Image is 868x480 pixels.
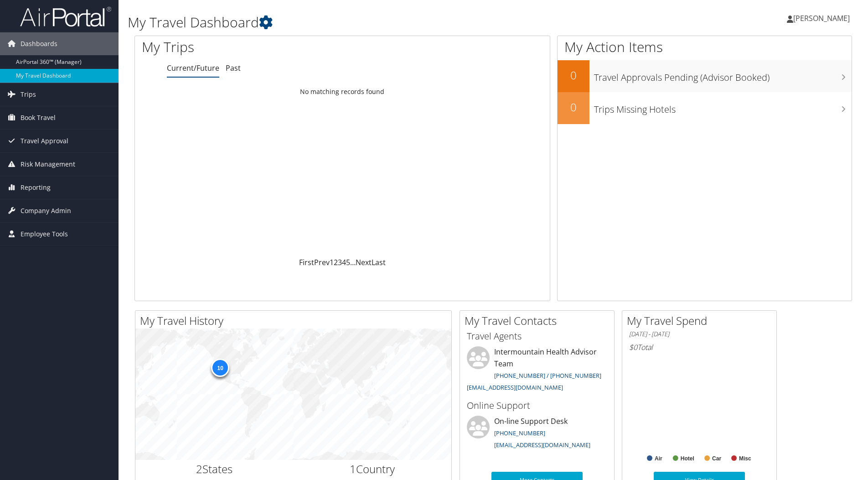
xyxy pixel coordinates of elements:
li: Intermountain Health Advisor Team [462,346,612,395]
h6: Total [629,342,770,352]
a: Current/Future [167,63,219,73]
h3: Travel Approvals Pending (Advisor Booked) [594,67,852,84]
a: [PHONE_NUMBER] / [PHONE_NUMBER] [494,371,601,380]
span: Trips [21,83,36,106]
text: Hotel [681,455,694,462]
span: Employee Tools [21,223,68,245]
span: 1 [350,461,356,476]
h2: My Travel History [140,313,451,329]
h1: My Travel Dashboard [128,13,615,32]
h6: [DATE] - [DATE] [629,330,770,339]
h2: 0 [558,68,589,83]
h2: My Travel Contacts [465,313,614,329]
h2: My Travel Spend [627,313,776,329]
a: [PHONE_NUMBER] [494,429,545,437]
text: Misc [739,455,751,462]
a: [PERSON_NAME] [787,5,859,32]
h2: 0 [558,99,589,115]
a: 4 [342,257,346,267]
a: First [299,257,314,267]
span: Risk Management [21,153,75,176]
h3: Trips Missing Hotels [594,99,852,116]
h3: Travel Agents [467,330,607,343]
td: No matching records found [135,83,550,100]
span: Company Admin [21,199,71,222]
span: Dashboards [21,32,57,55]
a: 0Trips Missing Hotels [558,92,852,124]
div: 10 [211,359,229,377]
a: [EMAIL_ADDRESS][DOMAIN_NAME] [467,383,563,391]
a: Past [226,63,241,73]
a: Next [356,257,372,267]
h3: Online Support [467,399,607,412]
a: 1 [330,257,334,267]
text: Air [655,455,662,462]
span: $0 [629,342,637,352]
img: airportal-logo.png [20,6,111,27]
span: Book Travel [21,106,56,129]
span: Travel Approval [21,130,68,152]
span: … [350,257,356,267]
a: 3 [338,257,342,267]
text: Car [712,455,721,462]
h2: States [142,461,287,477]
a: 0Travel Approvals Pending (Advisor Booked) [558,60,852,92]
span: Reporting [21,176,51,199]
a: Prev [314,257,330,267]
a: 2 [334,257,338,267]
span: [PERSON_NAME] [793,13,850,23]
h2: Country [300,461,445,477]
a: Last [372,257,386,267]
a: [EMAIL_ADDRESS][DOMAIN_NAME] [494,441,590,449]
a: 5 [346,257,350,267]
span: 2 [196,461,202,476]
li: On-line Support Desk [462,416,612,453]
h1: My Action Items [558,37,852,57]
h1: My Trips [142,37,370,57]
